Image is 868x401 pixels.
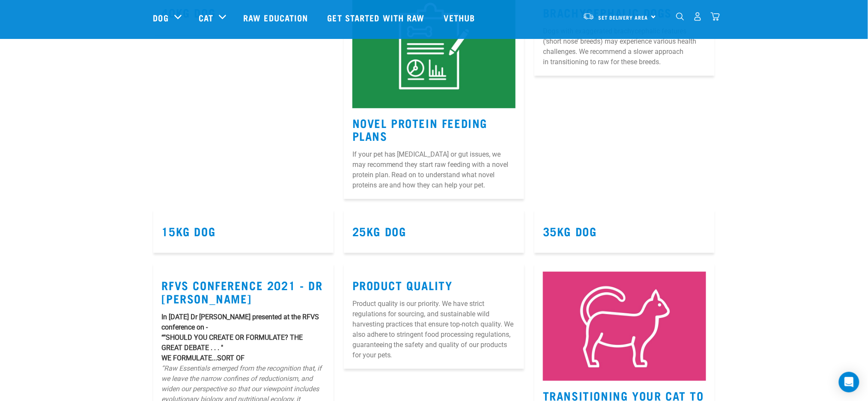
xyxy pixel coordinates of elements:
[693,12,702,21] img: user.png
[162,333,303,352] strong: “"SHOULD YOU CREATE OR FORMULATE? THE GREAT DEBATE . . . "
[676,12,684,21] img: home-icon-1@2x.png
[162,282,323,301] a: RFVS Conference 2021 - Dr [PERSON_NAME]
[352,228,406,234] a: 25kg Dog
[352,119,488,139] a: Novel Protein Feeding Plans
[583,12,594,20] img: van-moving.png
[839,372,859,392] div: Open Intercom Messenger
[435,0,486,35] a: Vethub
[153,11,169,24] a: Dog
[543,272,706,380] img: Instagram_Core-Brand_Wildly-Good-Nutrition-13.jpg
[543,228,597,234] a: 35kg Dog
[162,313,319,331] strong: In [DATE] Dr [PERSON_NAME] presented at the RFVS conference on -
[162,354,245,362] strong: WE FORMULATE...SORT OF
[543,26,706,67] p: Dogs with exaggerated brachycephalic features (‘short nose’ breeds) may experience various health...
[162,228,216,234] a: 15kg Dog
[235,0,319,35] a: Raw Education
[352,282,453,288] a: Product Quality
[352,299,516,360] p: Product quality is our priority. We have strict regulations for sourcing, and sustainable wild ha...
[599,16,648,19] span: Set Delivery Area
[352,149,516,190] p: If your pet has [MEDICAL_DATA] or gut issues, we may recommend they start raw feeding with a nove...
[199,11,213,24] a: Cat
[711,12,720,21] img: home-icon@2x.png
[319,0,435,35] a: Get started with Raw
